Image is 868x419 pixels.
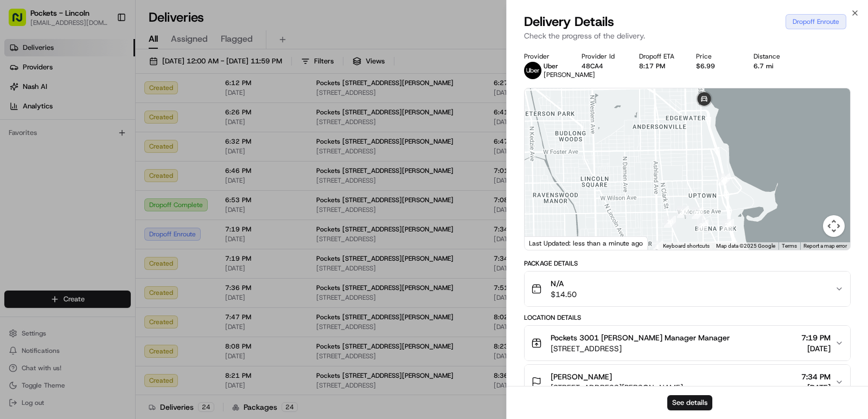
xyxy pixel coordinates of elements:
span: API Documentation [103,213,174,224]
p: Welcome 👋 [11,43,197,61]
div: 20 [677,206,689,218]
div: Price [696,52,736,61]
span: [PERSON_NAME] [544,70,595,79]
span: Pockets 3001 [PERSON_NAME] Manager Manager [551,332,730,343]
span: [STREET_ADDRESS][PERSON_NAME] [551,382,683,393]
span: [DATE] [98,168,120,177]
div: Start new chat [49,104,178,114]
div: 📗 [11,214,20,223]
div: Dropoff ETA [639,52,679,61]
a: Report a map error [803,243,847,249]
span: Uber [544,62,558,70]
a: 💻API Documentation [87,209,178,228]
p: Check the progress of the delivery. [524,30,851,41]
img: 1736555255976-a54dd68f-1ca7-489b-9aae-adbdc363a1c4 [22,169,30,177]
span: N/A [551,278,577,289]
div: Distance [754,52,794,61]
div: 22 [697,220,709,231]
div: 24 [718,173,730,185]
button: 48CA4 [582,62,603,70]
span: Klarizel Pensader [34,168,90,177]
span: 7:19 PM [801,332,831,343]
a: Open this area in Google Maps (opens a new window) [527,236,563,250]
img: Nash [11,11,33,33]
img: uber-new-logo.jpeg [524,62,541,79]
span: [DATE] [801,343,831,354]
div: We're available if you need us! [49,114,149,123]
div: 💻 [92,214,100,223]
div: 21 [692,207,704,219]
div: Location Details [524,313,851,322]
button: [PERSON_NAME][STREET_ADDRESS][PERSON_NAME]7:34 PM[DATE] [525,365,850,399]
button: See details [667,395,712,410]
button: N/A$14.50 [525,272,850,306]
a: Terms [782,243,797,249]
div: 6.7 mi [754,62,794,70]
span: • [92,168,95,177]
span: [DATE] [801,382,831,393]
input: Clear [28,70,179,81]
a: 📗Knowledge Base [7,209,87,228]
span: [STREET_ADDRESS] [551,343,730,354]
img: Klarizel Pensader [11,158,28,175]
div: 8:17 PM [639,62,679,70]
div: Last Updated: less than a minute ago [525,236,648,250]
span: Map data ©2025 Google [716,243,775,249]
span: Knowledge Base [22,213,83,224]
span: Pylon [108,240,131,248]
button: See all [168,139,197,152]
button: Start new chat [184,107,197,120]
div: Package Details [524,259,851,268]
button: Pockets 3001 [PERSON_NAME] Manager Manager[STREET_ADDRESS]7:19 PM[DATE] [525,326,850,360]
div: Past conversations [11,141,69,150]
div: Provider [524,52,564,61]
img: Google [527,236,563,250]
div: Provider Id [582,52,622,61]
span: [PERSON_NAME] [551,371,612,382]
button: Keyboard shortcuts [663,242,710,250]
span: 7:34 PM [801,371,831,382]
button: Map camera controls [823,215,845,237]
div: 19 [664,216,676,228]
a: Powered byPylon [76,239,131,248]
img: 1736555255976-a54dd68f-1ca7-489b-9aae-adbdc363a1c4 [11,104,30,123]
span: Delivery Details [524,13,614,30]
div: $6.99 [696,62,736,70]
div: 23 [722,219,734,231]
div: 1 [652,241,663,253]
img: 1724597045416-56b7ee45-8013-43a0-a6f9-03cb97ddad50 [23,104,42,123]
span: $14.50 [551,289,577,300]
